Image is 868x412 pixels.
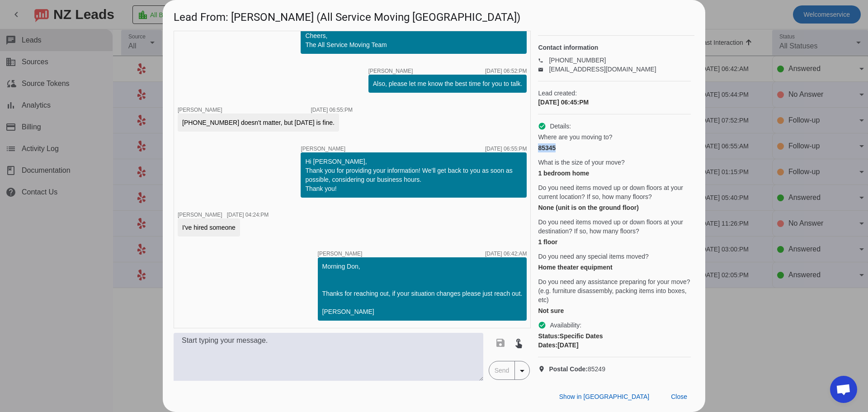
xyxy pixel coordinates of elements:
[538,67,549,71] mat-icon: email
[318,251,363,256] span: [PERSON_NAME]
[549,57,606,64] a: [PHONE_NUMBER]
[549,365,588,373] strong: Postal Code:
[513,337,524,348] mat-icon: touch_app
[671,393,687,400] span: Close
[538,218,691,236] span: Do you need items moved up or down floors at your destination? If so, how many floors?
[301,146,345,152] span: [PERSON_NAME]
[538,89,691,98] span: Lead created:
[368,68,413,74] span: [PERSON_NAME]
[538,158,624,167] span: What is the size of your move?
[549,66,656,73] a: [EMAIL_ADDRESS][DOMAIN_NAME]
[549,365,605,374] span: 85249
[538,277,691,304] span: Do you need any assistance preparing for your move? (e.g. furniture disassembly, packing items in...
[550,321,581,330] span: Availability:
[182,118,335,127] div: [PHONE_NUMBER] doesn't matter, but [DATE] is fine.
[538,98,691,107] div: [DATE] 06:45:PM
[373,79,523,88] div: Also, please let me know the best time for you to talk.​
[538,341,557,349] strong: Dates:
[538,183,691,201] span: Do you need items moved up or down floors at your current location? If so, how many floors?
[485,68,527,74] div: [DATE] 06:52:PM
[178,107,222,113] span: [PERSON_NAME]
[538,306,691,315] div: Not sure
[538,331,691,341] div: Specific Dates
[538,133,612,142] span: Where are you moving to?
[305,157,522,193] div: Hi [PERSON_NAME], Thank you for providing your information! We'll get back to you as soon as poss...
[830,376,857,403] div: Open chat
[178,212,222,218] span: [PERSON_NAME]
[538,58,549,62] mat-icon: phone
[559,393,649,400] span: Show in [GEOGRAPHIC_DATA]
[538,122,546,130] mat-icon: check_circle
[550,122,571,131] span: Details:
[538,169,691,178] div: 1 bedroom home
[664,388,694,405] button: Close
[485,146,527,152] div: [DATE] 06:55:PM
[538,321,546,329] mat-icon: check_circle
[538,43,691,52] h4: Contact information
[485,251,527,256] div: [DATE] 06:42:AM
[538,237,691,246] div: 1 floor
[538,143,691,152] div: 85345
[517,365,528,376] mat-icon: arrow_drop_down
[538,203,691,212] div: None (unit is on the ground floor)
[552,388,656,405] button: Show in [GEOGRAPHIC_DATA]
[538,365,549,373] mat-icon: location_on
[538,252,648,261] span: Do you need any special items moved?
[182,223,236,232] div: I've hired someone
[311,107,353,113] div: [DATE] 06:55:PM
[227,212,269,218] div: [DATE] 04:24:PM
[538,263,691,272] div: Home theater equipment
[538,332,559,340] strong: Status:
[538,341,691,350] div: [DATE]
[322,262,523,316] div: Morning Don, Thanks for reaching out, if your situation changes please just reach out. [PERSON_NAME]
